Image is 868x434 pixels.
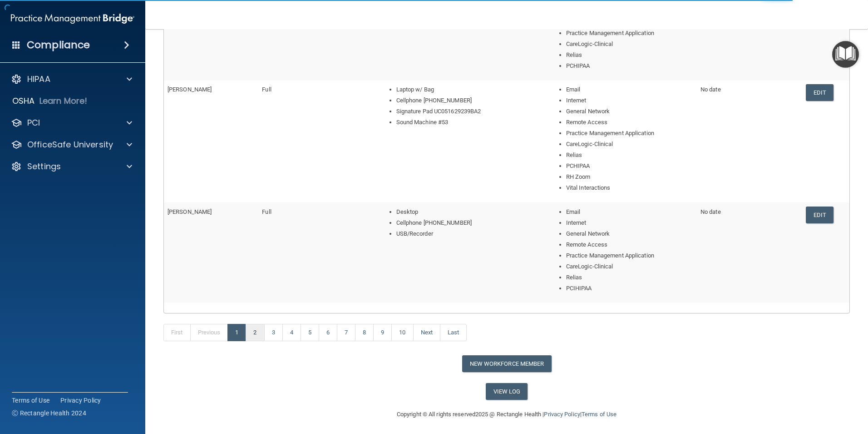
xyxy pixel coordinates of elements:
[566,50,693,61] li: Relias
[832,41,859,68] button: Open Resource Center
[566,239,693,250] li: Remote Access
[566,39,693,50] li: CareLogic-Clinical
[27,74,50,85] p: HIPAA
[27,117,40,128] p: PCI
[544,411,580,418] a: Privacy Policy
[227,324,246,341] a: 1
[700,86,721,93] span: No date
[566,207,693,217] li: Email
[391,324,413,341] a: 10
[396,117,541,128] li: Sound Machine #53
[373,324,392,341] a: 9
[806,84,833,101] a: Edit
[566,228,693,239] li: General Network
[264,324,283,341] a: 3
[806,207,833,223] a: Edit
[711,369,857,406] iframe: Drift Widget Chat Controller
[582,411,616,418] a: Terms of Use
[566,172,693,182] li: RH Zoom
[301,324,319,341] a: 5
[341,400,672,429] div: Copyright © All rights reserved 2025 @ Rectangle Health | |
[246,324,264,341] a: 2
[12,96,35,106] p: OSHA
[566,84,693,95] li: Email
[190,324,228,341] a: Previous
[396,217,541,228] li: Cellphone [PHONE_NUMBER]
[282,324,301,341] a: 4
[396,84,541,95] li: Laptop w/ Bag
[11,117,132,128] a: PCI
[486,383,528,400] a: View Log
[11,10,134,28] img: PMB logo
[163,324,191,341] a: First
[12,396,49,405] a: Terms of Use
[413,324,440,341] a: Next
[566,139,693,150] li: CareLogic-Clinical
[355,324,374,341] a: 8
[12,409,86,418] span: Ⓒ Rectangle Health 2024
[566,272,693,283] li: Relias
[11,139,132,150] a: OfficeSafe University
[566,61,693,71] li: PCHIPAA
[27,161,61,172] p: Settings
[566,182,693,193] li: Vital Interactions
[566,261,693,272] li: CareLogic-Clinical
[27,139,113,150] p: OfficeSafe University
[262,208,271,215] span: Full
[27,39,90,51] h4: Compliance
[566,106,693,117] li: General Network
[396,228,541,239] li: USB/Recorder
[566,283,693,294] li: PCIHIPAA
[566,150,693,161] li: Relias
[396,207,541,217] li: Desktop
[11,161,132,172] a: Settings
[462,355,552,372] button: New Workforce Member
[566,217,693,228] li: Internet
[566,161,693,172] li: PCHIPAA
[11,74,132,85] a: HIPAA
[566,95,693,106] li: Internet
[168,86,212,93] span: [PERSON_NAME]
[566,28,693,39] li: Practice Management Application
[566,117,693,128] li: Remote Access
[440,324,467,341] a: Last
[39,96,88,106] p: Learn More!
[700,208,721,215] span: No date
[337,324,355,341] a: 7
[566,250,693,261] li: Practice Management Application
[319,324,337,341] a: 6
[396,106,541,117] li: Signature Pad UC051629239BA2
[262,86,271,93] span: Full
[396,95,541,106] li: Cellphone [PHONE_NUMBER]
[60,396,101,405] a: Privacy Policy
[566,128,693,139] li: Practice Management Application
[168,208,212,215] span: [PERSON_NAME]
